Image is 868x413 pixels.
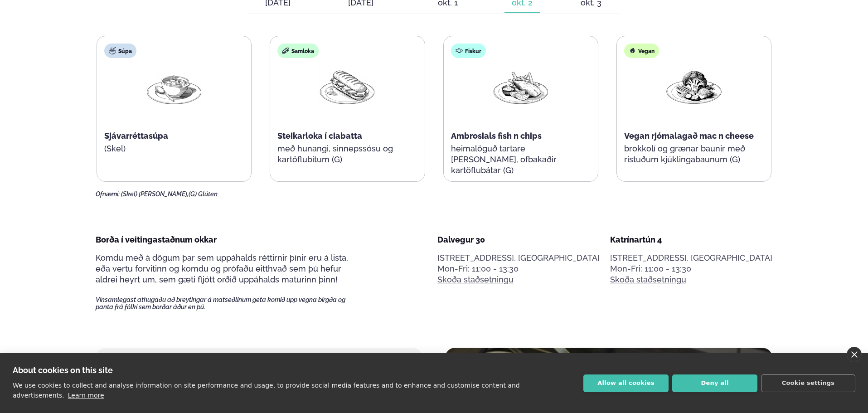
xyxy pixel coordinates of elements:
[96,296,361,311] span: Vinsamlegast athugaðu að breytingar á matseðlinum geta komið upp vegna birgða og panta frá fólki ...
[277,44,319,58] div: Samloka
[624,44,659,58] div: Vegan
[104,131,168,141] span: Sjávarréttasúpa
[583,374,669,392] button: Allow all cookies
[96,190,120,198] span: Ofnæmi:
[96,253,348,284] span: Komdu með á dögum þar sem uppáhalds réttirnir þínir eru á lista, eða vertu forvitinn og komdu og ...
[624,131,754,141] span: Vegan rjómalagað mac n cheese
[109,47,116,54] img: soup.svg
[624,143,764,165] p: brokkolí og grænar baunir með ristuðum kjúklingabaunum (G)
[13,365,113,375] strong: About cookies on this site
[761,374,855,392] button: Cookie settings
[277,143,417,165] p: með hunangi, sinnepssósu og kartöflubitum (G)
[121,190,189,198] span: (Skel) [PERSON_NAME],
[610,263,772,274] div: Mon-Fri: 11:00 - 13:30
[318,65,376,107] img: Panini.png
[437,263,600,274] div: Mon-Fri: 11:00 - 13:30
[451,131,542,141] span: Ambrosials fish n chips
[437,253,600,263] p: [STREET_ADDRESS], [GEOGRAPHIC_DATA]
[847,347,862,362] a: close
[13,382,520,399] p: We use cookies to collect and analyse information on site performance and usage, to provide socia...
[456,47,463,54] img: fish.svg
[437,274,514,285] a: Skoða staðsetningu
[145,65,203,107] img: Soup.png
[189,190,218,198] span: (G) Glúten
[437,234,600,245] div: Dalvegur 30
[68,392,104,399] a: Learn more
[451,143,591,176] p: heimalöguð tartare [PERSON_NAME], ofbakaðir kartöflubátar (G)
[610,234,772,245] div: Katrínartún 4
[610,253,772,263] p: [STREET_ADDRESS], [GEOGRAPHIC_DATA]
[282,47,289,54] img: sandwich-new-16px.svg
[104,143,244,154] p: (Skel)
[451,44,486,58] div: Fiskur
[665,65,723,107] img: Vegan.png
[492,65,550,108] img: Fish-Chips.png
[672,374,757,392] button: Deny all
[629,47,636,54] img: Vegan.svg
[277,131,362,141] span: Steikarloka í ciabatta
[96,235,217,244] span: Borða í veitingastaðnum okkar
[104,44,136,58] div: Súpa
[610,274,686,285] a: Skoða staðsetningu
